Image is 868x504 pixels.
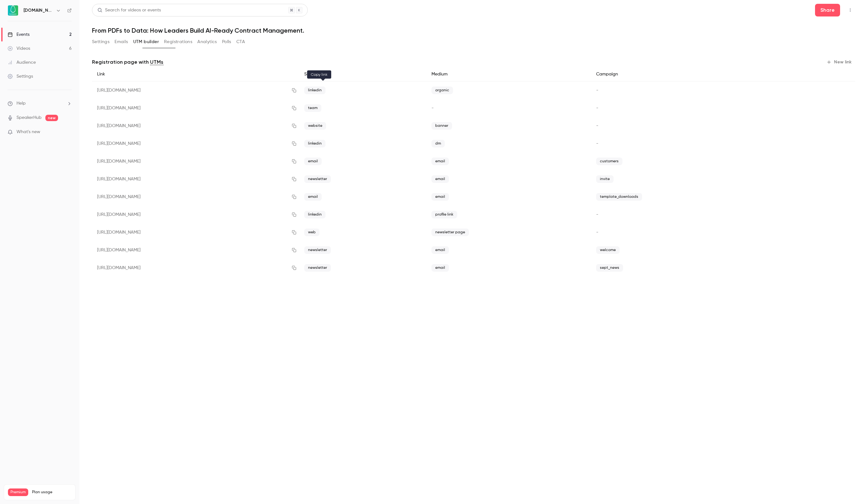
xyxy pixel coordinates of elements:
[431,211,457,218] span: profile link
[596,106,598,110] span: -
[16,114,42,121] a: SpeakerHub
[299,67,426,81] div: Source
[304,246,331,254] span: newsletter
[23,7,53,14] h6: [DOMAIN_NAME]
[92,81,299,100] div: [URL][DOMAIN_NAME]
[115,37,128,47] button: Emails
[92,99,299,117] div: [URL][DOMAIN_NAME]
[236,37,245,47] button: CTA
[304,104,321,112] span: team
[92,27,855,34] h1: From PDFs to Data: How Leaders Build AI-Ready Contract Management.
[92,117,299,135] div: [URL][DOMAIN_NAME]
[596,175,614,183] span: invite
[431,158,449,165] span: email
[304,211,325,218] span: linkedin
[596,230,598,235] span: -
[8,73,33,80] div: Settings
[32,490,71,495] span: Plan usage
[596,158,622,165] span: customers
[92,206,299,223] div: [URL][DOMAIN_NAME]
[431,246,449,254] span: email
[92,188,299,206] div: [URL][DOMAIN_NAME]
[426,67,591,81] div: Medium
[431,106,434,110] span: -
[431,264,449,272] span: email
[8,488,28,496] span: Premium
[304,175,331,183] span: newsletter
[304,229,319,236] span: web
[16,100,26,107] span: Help
[92,223,299,241] div: [URL][DOMAIN_NAME]
[304,122,326,130] span: website
[197,37,217,47] button: Analytics
[8,5,18,16] img: Avokaado.io
[596,88,598,93] span: -
[97,7,161,14] div: Search for videos or events
[8,31,30,38] div: Events
[92,170,299,188] div: [URL][DOMAIN_NAME]
[596,141,598,146] span: -
[304,193,322,201] span: email
[304,140,325,147] span: linkedin
[596,212,598,217] span: -
[92,259,299,277] div: [URL][DOMAIN_NAME]
[596,246,620,254] span: welcome
[431,229,469,236] span: newsletter page
[150,58,163,66] a: UTMs
[304,264,331,272] span: newsletter
[431,122,452,130] span: banner
[92,135,299,152] div: [URL][DOMAIN_NAME]
[596,193,642,201] span: template_downloads
[16,129,40,135] span: What's new
[596,124,598,128] span: -
[591,67,785,81] div: Campaign
[8,45,30,52] div: Videos
[133,37,159,47] button: UTM builder
[596,264,623,272] span: sept_news
[92,152,299,170] div: [URL][DOMAIN_NAME]
[8,59,36,66] div: Audience
[815,4,840,16] button: Share
[8,100,72,107] li: help-dropdown-opener
[92,241,299,259] div: [URL][DOMAIN_NAME]
[824,57,855,67] button: New link
[431,87,453,94] span: organic
[164,37,192,47] button: Registrations
[304,158,322,165] span: email
[431,175,449,183] span: email
[92,37,109,47] button: Settings
[92,58,163,66] p: Registration page with
[304,87,325,94] span: linkedin
[222,37,231,47] button: Polls
[45,115,58,121] span: new
[431,193,449,201] span: email
[431,140,445,147] span: dm
[92,67,299,81] div: Link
